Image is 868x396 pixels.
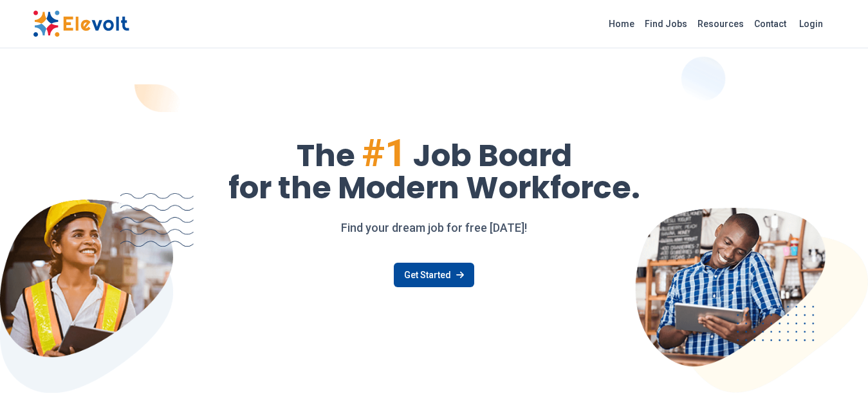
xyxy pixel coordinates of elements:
[33,10,129,37] img: Elevolt
[604,14,640,34] a: Home
[394,263,474,287] a: Get Started
[33,134,836,203] h1: The Job Board for the Modern Workforce.
[791,11,831,37] a: Login
[33,219,836,237] p: Find your dream job for free [DATE]!
[692,14,749,34] a: Resources
[749,14,791,34] a: Contact
[362,130,407,176] span: #1
[640,14,692,34] a: Find Jobs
